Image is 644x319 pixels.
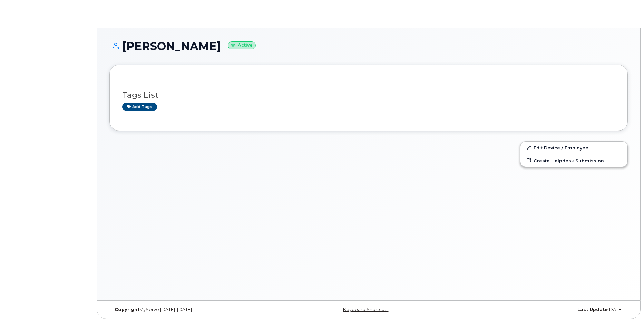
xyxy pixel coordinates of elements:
small: Active [228,41,256,49]
h3: Tags List [122,91,615,99]
div: [DATE] [455,307,628,312]
a: Create Helpdesk Submission [520,154,627,167]
strong: Last Update [577,307,608,312]
h1: [PERSON_NAME] [109,40,628,52]
a: Edit Device / Employee [520,142,627,154]
a: Add tags [122,103,157,111]
strong: Copyright [115,307,139,312]
a: Keyboard Shortcuts [343,307,388,312]
div: MyServe [DATE]–[DATE] [109,307,282,312]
